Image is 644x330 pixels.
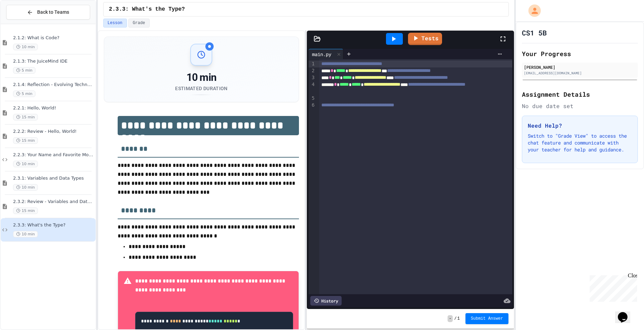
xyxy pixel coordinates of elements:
[309,51,335,58] div: main.py
[310,296,342,306] div: History
[457,316,460,321] span: 1
[309,74,315,81] div: 3
[109,5,185,13] span: 2.3.3: What's the Type?
[522,28,547,38] h1: CS1 5B
[13,129,94,135] span: 2.2.2: Review - Hello, World!
[522,89,638,99] h2: Assignment Details
[13,58,94,64] span: 2.1.3: The JuiceMind IDE
[13,91,35,97] span: 5 min
[524,71,636,76] div: [EMAIL_ADDRESS][DOMAIN_NAME]
[309,61,315,67] div: 1
[13,222,94,228] span: 2.3.3: What's the Type?
[522,102,638,110] div: No due date set
[13,231,38,237] span: 10 min
[448,315,453,322] span: -
[13,82,94,88] span: 2.1.4: Reflection - Evolving Technology
[13,199,94,205] span: 2.3.2: Review - Variables and Data Types
[309,81,315,95] div: 4
[408,33,442,45] a: Tests
[13,67,35,74] span: 5 min
[524,64,636,70] div: [PERSON_NAME]
[13,105,94,111] span: 2.2.1: Hello, World!
[175,85,227,92] div: Estimated Duration
[309,49,343,59] div: main.py
[3,3,47,44] div: Chat with us now!Close
[528,132,632,153] p: Switch to "Grade View" to access the chat feature and communicate with your teacher for help and ...
[471,316,503,321] span: Submit Answer
[37,9,69,16] span: Back to Teams
[6,5,90,20] button: Back to Teams
[454,316,457,321] span: /
[13,44,38,50] span: 10 min
[175,71,227,84] div: 10 min
[13,137,38,144] span: 15 min
[615,302,637,323] iframe: chat widget
[521,3,543,19] div: My Account
[13,114,38,120] span: 15 min
[587,273,637,302] iframe: chat widget
[13,152,94,158] span: 2.2.3: Your Name and Favorite Movie
[13,175,94,181] span: 2.3.1: Variables and Data Types
[13,35,94,41] span: 2.1.2: What is Code?
[465,313,509,324] button: Submit Answer
[13,184,38,191] span: 10 min
[528,121,632,130] h3: Need Help?
[128,19,150,28] button: Grade
[522,49,638,58] h2: Your Progress
[309,67,315,74] div: 2
[103,19,127,28] button: Lesson
[13,161,38,167] span: 10 min
[13,207,38,214] span: 15 min
[309,102,315,109] div: 6
[309,95,315,102] div: 5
